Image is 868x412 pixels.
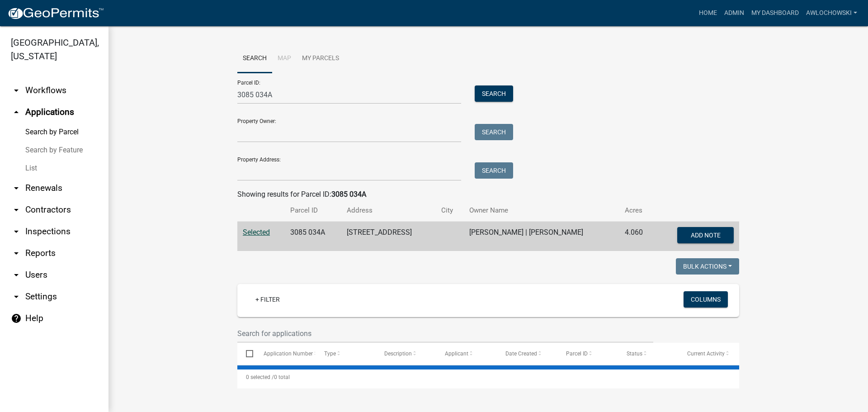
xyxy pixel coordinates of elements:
datatable-header-cell: Status [618,343,679,365]
a: Home [695,5,721,22]
a: Search [237,44,272,73]
span: Type [324,350,336,357]
th: Parcel ID [285,200,342,221]
span: Description [384,350,412,357]
i: arrow_drop_down [11,85,22,96]
strong: 3085 034A [331,190,366,199]
a: My Parcels [297,44,344,73]
button: Search [475,162,513,179]
td: 3085 034A [285,222,342,251]
a: + Filter [248,291,287,308]
i: arrow_drop_down [11,270,22,280]
span: Applicant [445,350,468,357]
i: arrow_drop_down [11,248,22,259]
a: Admin [721,5,748,22]
span: Current Activity [687,350,725,357]
button: Search [475,85,513,102]
i: help [11,313,22,324]
i: arrow_drop_up [11,107,22,118]
span: Status [627,350,642,357]
span: Date Created [505,350,537,357]
datatable-header-cell: Date Created [497,343,557,365]
i: arrow_drop_down [11,291,22,302]
datatable-header-cell: Application Number [255,343,315,365]
button: Columns [684,291,728,308]
datatable-header-cell: Select [237,343,255,365]
button: Search [475,124,513,140]
i: arrow_drop_down [11,204,22,215]
th: Owner Name [464,200,619,221]
a: My Dashboard [748,5,802,22]
button: Bulk Actions [676,258,739,275]
input: Search for applications [237,324,653,343]
th: Acres [619,200,656,221]
span: Application Number [264,350,313,357]
datatable-header-cell: Parcel ID [557,343,618,365]
i: arrow_drop_down [11,183,22,194]
a: Selected [243,228,270,237]
div: Showing results for Parcel ID: [237,189,739,200]
span: Parcel ID [566,350,588,357]
span: 0 selected / [246,374,274,380]
div: 0 total [237,366,739,388]
datatable-header-cell: Description [376,343,436,365]
datatable-header-cell: Current Activity [679,343,739,365]
span: Add Note [690,232,720,239]
datatable-header-cell: Type [315,343,376,365]
datatable-header-cell: Applicant [436,343,497,365]
td: [STREET_ADDRESS] [341,222,436,251]
td: 4.060 [619,222,656,251]
a: awlochowski [802,5,861,22]
i: arrow_drop_down [11,226,22,237]
button: Add Note [677,227,734,243]
th: City [436,200,464,221]
th: Address [341,200,436,221]
td: [PERSON_NAME] | [PERSON_NAME] [464,222,619,251]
